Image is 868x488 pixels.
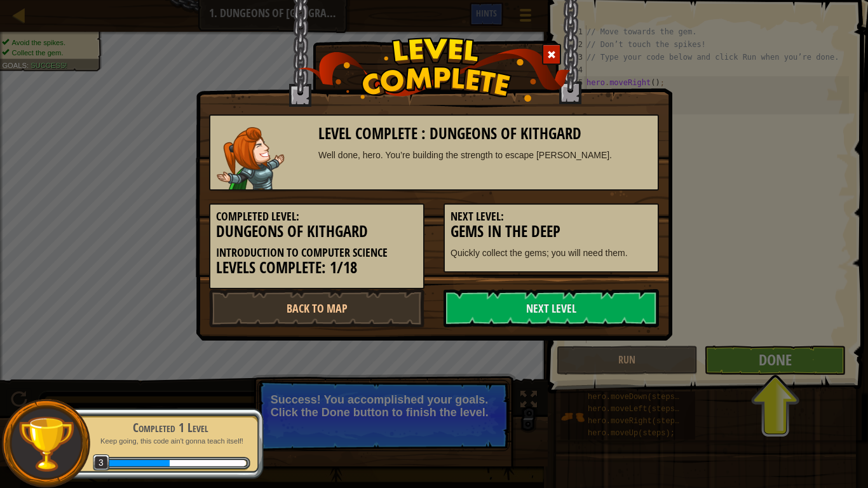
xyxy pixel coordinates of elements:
img: level_complete.png [298,37,571,102]
h3: Dungeons of Kithgard [216,223,417,240]
span: 3 [93,454,110,471]
h3: Levels Complete: 1/18 [216,259,417,276]
h5: Completed Level: [216,210,417,223]
h5: Next Level: [451,210,652,223]
div: Well done, hero. You’re building the strength to escape [PERSON_NAME]. [318,149,652,161]
a: Next Level [444,289,659,327]
img: captain.png [217,127,285,189]
p: Keep going, this code ain't gonna teach itself! [90,437,250,446]
h3: Level Complete : Dungeons of Kithgard [318,125,652,142]
h5: Introduction to Computer Science [216,247,417,259]
h3: Gems in the Deep [451,223,652,240]
p: Quickly collect the gems; you will need them. [451,247,652,259]
div: Completed 1 Level [90,419,250,437]
a: Back to Map [209,289,424,327]
img: trophy.png [17,415,75,473]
